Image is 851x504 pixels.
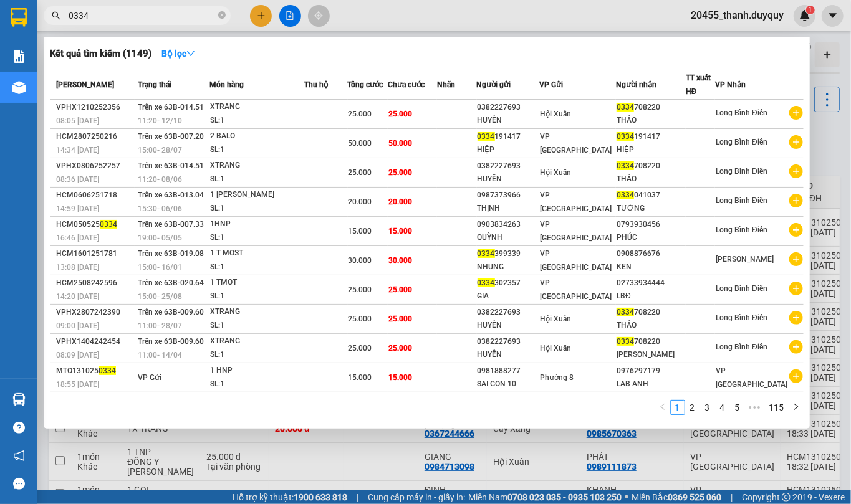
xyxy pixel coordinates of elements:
[52,11,60,20] span: search
[56,159,134,173] div: VPHX0806252257
[715,400,730,415] li: 4
[540,110,571,118] span: Hội Xuân
[765,400,789,415] li: 115
[792,403,800,411] span: right
[617,202,685,215] div: TƯỜNG
[671,401,685,414] a: 1
[100,220,117,229] span: 0334
[13,422,25,434] span: question-circle
[56,189,134,202] div: HCM0606251718
[349,373,372,382] span: 15.000
[210,143,304,157] div: SL: 1
[789,400,804,415] button: right
[617,348,685,361] div: [PERSON_NAME]
[478,247,539,260] div: 399339
[617,103,634,112] span: 0334
[478,132,495,141] span: 0334
[789,106,803,120] span: plus-circle
[437,80,455,89] span: Nhãn
[138,263,182,272] span: 15:00 - 16/01
[218,10,226,22] span: close-circle
[56,101,134,114] div: VPHX1210252356
[349,285,372,294] span: 25.000
[789,311,803,325] span: plus-circle
[13,450,25,462] span: notification
[617,132,634,141] span: 0334
[716,196,767,205] span: Long Bình Điền
[50,47,151,60] h3: Kết quả tìm kiếm ( 1149 )
[670,400,685,415] li: 1
[349,315,372,323] span: 25.000
[304,80,328,89] span: Thu hộ
[210,290,304,303] div: SL: 1
[56,218,134,231] div: HCM050525
[686,401,700,414] a: 2
[655,400,670,415] li: Previous Page
[210,173,304,186] div: SL: 1
[478,218,539,231] div: 0903834263
[478,143,539,156] div: HIỆP
[210,378,304,391] div: SL: 1
[478,378,539,391] div: SAI GON 10
[56,380,99,389] span: 18:55 [DATE]
[349,139,372,148] span: 50.000
[540,249,612,272] span: VP [GEOGRAPHIC_DATA]
[617,218,685,231] div: 0793930456
[478,260,539,273] div: NHUNG
[388,197,412,206] span: 20.000
[478,348,539,361] div: HUYỀN
[789,340,803,354] span: plus-circle
[388,139,412,148] span: 50.000
[138,373,161,382] span: VP Gửi
[138,204,182,213] span: 15:30 - 06/06
[716,284,767,293] span: Long Bình Điền
[716,226,767,234] span: Long Bình Điền
[56,277,134,290] div: HCM2508242596
[56,234,99,242] span: 16:46 [DATE]
[56,116,99,125] span: 08:05 [DATE]
[745,400,765,415] span: •••
[617,247,685,260] div: 0908876676
[12,393,26,406] img: warehouse-icon
[617,364,685,378] div: 0976297179
[478,335,539,348] div: 0382227693
[210,247,304,260] div: 1 T MOST
[56,175,99,184] span: 08:36 [DATE]
[56,247,134,260] div: HCM1601251781
[138,175,182,184] span: 11:20 - 08/06
[56,204,99,213] span: 14:59 [DATE]
[138,234,182,242] span: 19:00 - 05/05
[478,189,539,202] div: 0987373966
[715,80,746,89] span: VP Nhận
[617,306,685,319] div: 708220
[478,202,539,215] div: THỊNH
[69,9,216,22] input: Tìm tên, số ĐT hoặc mã đơn
[766,401,788,414] a: 115
[138,132,204,141] span: Trên xe 63B-007.20
[617,101,685,114] div: 708220
[789,400,804,415] li: Next Page
[617,161,634,170] span: 0334
[617,335,685,348] div: 708220
[540,168,571,177] span: Hội Xuân
[210,130,304,143] div: 2 BALO
[716,366,787,389] span: VP [GEOGRAPHIC_DATA]
[138,321,182,330] span: 11:00 - 28/07
[617,378,685,391] div: LAB ANH
[138,161,204,170] span: Trên xe 63B-014.51
[210,276,304,290] div: 1 TMOT
[540,373,574,382] span: Phường 8
[478,290,539,303] div: GIA
[478,306,539,319] div: 0382227693
[388,227,412,235] span: 15.000
[617,191,634,199] span: 0334
[617,143,685,156] div: HIỆP
[138,103,204,112] span: Trên xe 63B-014.51
[617,130,685,143] div: 191417
[138,308,204,316] span: Trên xe 63B-009.60
[388,285,412,294] span: 25.000
[209,80,244,89] span: Món hàng
[349,110,372,118] span: 25.000
[540,278,612,301] span: VP [GEOGRAPHIC_DATA]
[616,80,656,89] span: Người nhận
